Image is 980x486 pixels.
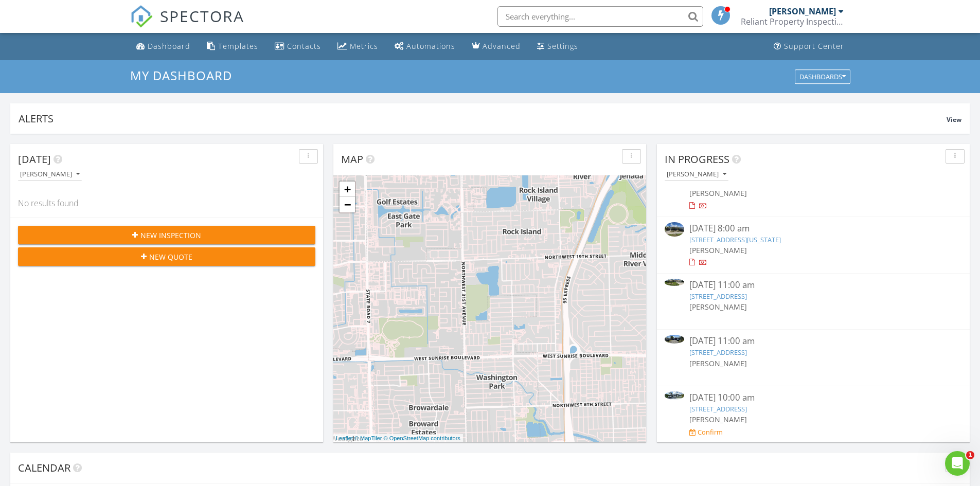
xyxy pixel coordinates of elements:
span: 1 [966,451,974,459]
div: [DATE] 8:00 am [689,222,937,235]
a: Dashboard [132,37,194,56]
div: [PERSON_NAME] [769,6,836,16]
div: Support Center [784,41,844,51]
a: Metrics [333,37,382,56]
span: [PERSON_NAME] [689,188,747,198]
span: [PERSON_NAME] [689,415,747,424]
div: Metrics [350,41,378,51]
span: My Dashboard [130,67,232,84]
div: Confirm [698,428,723,436]
span: [DATE] [18,152,51,166]
a: [STREET_ADDRESS][US_STATE] [689,235,781,244]
iframe: Intercom live chat [945,451,970,476]
a: [DATE] 10:00 am [STREET_ADDRESS] [PERSON_NAME] Confirm [665,391,962,437]
a: Zoom in [340,182,355,197]
img: 9346706%2Fcover_photos%2FpR0BDzgn5J970RUclqqK%2Fsmall.jpeg [665,391,684,400]
a: [DATE] 8:00 am [STREET_ADDRESS][US_STATE] [PERSON_NAME] [665,222,962,268]
a: [DATE] 11:00 am [STREET_ADDRESS] [PERSON_NAME] [665,279,962,324]
a: SPECTORA [130,14,244,35]
span: View [947,115,961,124]
span: New Quote [149,251,192,262]
img: 9279857%2Fcover_photos%2FC2KP43yYQRPxuSdiz84u%2Fsmall.jpeg [665,222,684,237]
div: Alerts [19,112,947,125]
a: [STREET_ADDRESS] [689,404,747,413]
div: Settings [547,41,578,51]
button: New Quote [18,247,315,266]
div: No results found [10,189,323,217]
a: © MapTiler [354,435,382,441]
span: Map [341,152,363,166]
a: Contacts [271,37,325,56]
button: [PERSON_NAME] [18,168,82,182]
a: [STREET_ADDRESS] [689,292,747,301]
input: Search everything... [497,6,703,27]
span: [PERSON_NAME] [689,245,747,255]
div: Reliant Property Inspections [741,16,844,27]
a: [STREET_ADDRESS] [689,348,747,357]
a: © OpenStreetMap contributors [384,435,460,441]
div: [DATE] 11:00 am [689,279,937,292]
div: Templates [218,41,258,51]
button: New Inspection [18,226,315,244]
a: Automations (Basic) [390,37,459,56]
span: New Inspection [140,230,201,241]
div: Automations [406,41,455,51]
div: Advanced [483,41,521,51]
div: | [333,434,463,443]
a: Templates [203,37,262,56]
a: Confirm [689,427,723,437]
a: Support Center [770,37,848,56]
a: Zoom out [340,197,355,212]
div: [DATE] 11:00 am [689,335,937,348]
a: [DATE] 11:00 am [STREET_ADDRESS] [PERSON_NAME] [665,335,962,380]
a: Leaflet [336,435,353,441]
a: Advanced [468,37,525,56]
span: Calendar [18,461,70,475]
div: Dashboard [148,41,190,51]
img: The Best Home Inspection Software - Spectora [130,5,153,28]
button: Dashboards [795,69,850,84]
span: [PERSON_NAME] [689,302,747,312]
span: SPECTORA [160,5,244,27]
div: Dashboards [799,73,846,80]
div: Contacts [287,41,321,51]
div: [PERSON_NAME] [20,171,80,178]
div: [PERSON_NAME] [667,171,726,178]
a: Settings [533,37,582,56]
img: 9308353%2Fcover_photos%2F2RT32MWK2KoQan6AJ1Sn%2Fsmall.jpeg [665,279,684,286]
button: [PERSON_NAME] [665,168,728,182]
span: In Progress [665,152,729,166]
img: 9322075%2Fcover_photos%2FcD15puOKe2FPNMJv6Q5U%2Fsmall.jpeg [665,335,684,343]
span: [PERSON_NAME] [689,358,747,368]
div: [DATE] 10:00 am [689,391,937,404]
